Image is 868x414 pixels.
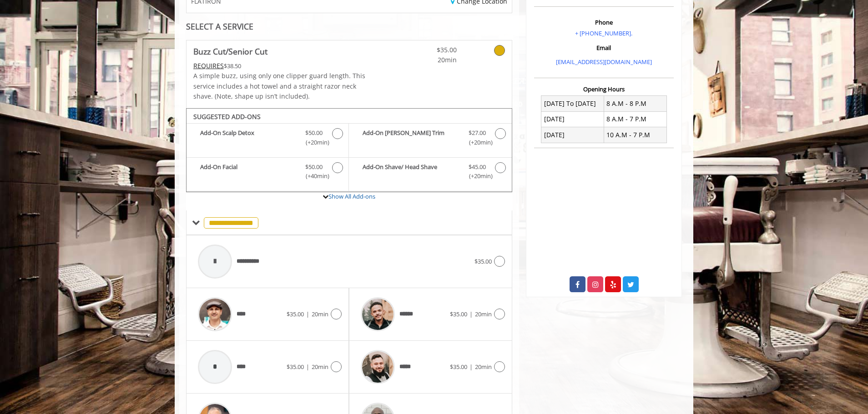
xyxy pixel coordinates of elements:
b: Add-On [PERSON_NAME] Trim [363,128,459,147]
span: $35.00 [287,363,304,371]
span: (+40min ) [301,171,328,181]
span: $35.00 [403,45,457,55]
span: (+20min ) [464,138,490,147]
td: 8 A.M - 7 P.M [604,111,666,127]
div: SELECT A SERVICE [186,22,512,31]
span: $50.00 [305,162,323,172]
label: Add-On Shave/ Head Shave [353,162,507,184]
b: Add-On Facial [200,162,296,181]
div: $38.50 [193,61,376,71]
div: Buzz Cut/Senior Cut Add-onS [186,108,512,193]
b: Add-On Shave/ Head Shave [363,162,459,181]
a: Show All Add-ons [328,192,375,200]
span: (+20min ) [464,171,490,181]
span: $45.00 [469,162,486,172]
td: [DATE] [541,127,604,143]
h3: Opening Hours [534,86,674,92]
span: $35.00 [450,310,467,318]
a: + [PHONE_NUMBER]. [575,29,632,37]
span: 20min [475,363,492,371]
h3: Email [536,45,671,51]
span: $50.00 [305,128,323,138]
td: [DATE] [541,111,604,127]
span: This service needs some Advance to be paid before we block your appointment [193,61,224,70]
p: A simple buzz, using only one clipper guard length. This service includes a hot towel and a strai... [193,71,376,101]
span: 20min [403,55,457,65]
a: [EMAIL_ADDRESS][DOMAIN_NAME] [556,58,652,66]
span: | [469,310,473,318]
td: 10 A.M - 7 P.M [604,127,666,143]
span: $35.00 [287,310,304,318]
b: Add-On Scalp Detox [200,128,296,147]
label: Add-On Scalp Detox [191,128,344,150]
td: 8 A.M - 8 P.M [604,96,666,111]
span: | [306,310,309,318]
span: (+20min ) [301,138,328,147]
b: Buzz Cut/Senior Cut [193,45,267,58]
span: $27.00 [469,128,486,138]
td: [DATE] To [DATE] [541,96,604,111]
span: $35.00 [474,257,492,265]
span: 20min [312,363,328,371]
label: Add-On Facial [191,162,344,184]
span: | [469,363,473,371]
h3: Phone [536,19,671,25]
label: Add-On Beard Trim [353,128,507,150]
span: $35.00 [450,363,467,371]
span: 20min [475,310,492,318]
span: 20min [312,310,328,318]
span: | [306,363,309,371]
b: SUGGESTED ADD-ONS [193,112,261,121]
